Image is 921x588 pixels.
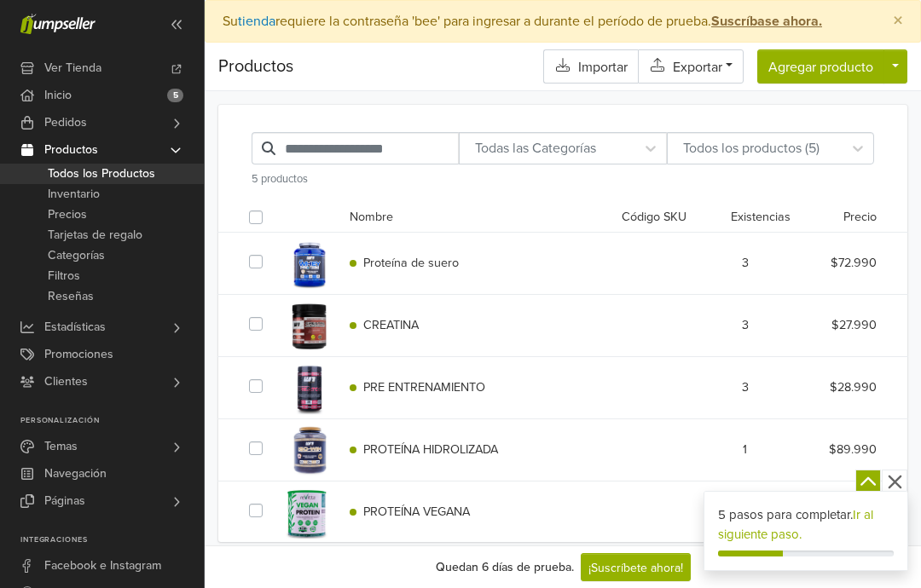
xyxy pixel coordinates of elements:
font: Categorías [48,248,105,262]
font: Nombre [350,210,393,224]
a: Suscríbase ahora. [711,13,822,30]
font: Precio [843,210,877,224]
font: 5 [173,89,178,101]
font: Todos los Productos [48,166,155,181]
font: Inicio [44,88,72,102]
font: Temas [44,439,78,453]
font: PROTEÍNA VEGANA [363,504,470,519]
a: ¡Suscríbete ahora! [581,553,691,581]
button: Agregar producto [757,49,884,84]
a: tienda [238,13,275,30]
font: Integraciones [20,535,88,545]
font: Existencias [731,210,791,224]
font: Quedan 6 días de prueba. [436,560,574,574]
font: Facebook e Instagram [44,558,161,573]
font: 1 [743,442,747,457]
font: Estadísticas [44,320,106,334]
a: PRE ENTRENAMIENTO [350,380,485,395]
font: 5 productos [252,172,308,186]
font: $28.990 [830,380,877,395]
font: $27.990 [831,318,877,332]
font: Filtros [48,268,80,283]
font: $89.990 [829,442,877,457]
font: × [893,9,903,33]
font: Clientes [44,374,88,389]
font: Personalización [20,416,100,425]
font: Productos [44,142,98,157]
font: Proteína de suero [363,256,459,270]
font: Todos los productos (5) [683,140,820,157]
font: Código SKU [622,210,686,224]
font: Su [223,13,238,30]
font: Exportar [673,59,722,76]
font: Promociones [44,347,113,361]
div: PROTEÍNA HIDROLIZADA1$89.990 [249,418,877,481]
font: Reseñas [48,289,94,303]
font: Ver Tienda [44,61,101,75]
font: Inventario [48,187,100,201]
a: Proteína de suero [350,256,459,270]
font: 3 [742,256,749,270]
font: Productos [218,56,293,77]
font: Precios [48,207,87,222]
font: Tarjetas de regalo [48,228,142,242]
div: PRE ENTRENAMIENTO3$28.990 [249,356,877,418]
a: PROTEÍNA VEGANA [350,504,470,519]
font: Agregar producto [768,59,873,76]
a: Importar [543,49,638,84]
font: Navegación [44,466,107,481]
div: CREATINA3$27.990 [249,294,877,356]
font: requiere la contraseña 'bee' para ingresar a durante el período de prueba. [275,13,711,30]
font: PRE ENTRENAMIENTO [363,380,485,395]
a: Exportar [638,49,744,84]
font: ¡Suscríbete ahora! [588,561,683,575]
div: Proteína de suero3$72.990 [249,232,877,294]
font: Pedidos [44,115,87,130]
font: 3 [742,380,749,395]
a: Ir al siguiente paso. [718,507,873,542]
font: Importar [578,59,628,76]
font: CREATINA [363,318,419,332]
div: PROTEÍNA VEGANA1$27.990 [249,481,877,543]
a: PROTEÍNA HIDROLIZADA [350,442,498,457]
font: 5 pasos para completar. [718,507,853,522]
button: Cerca [876,1,920,42]
font: $72.990 [831,256,877,270]
font: 3 [742,318,749,332]
font: Páginas [44,493,85,508]
font: PROTEÍNA HIDROLIZADA [363,442,498,457]
a: CREATINA [350,318,419,332]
